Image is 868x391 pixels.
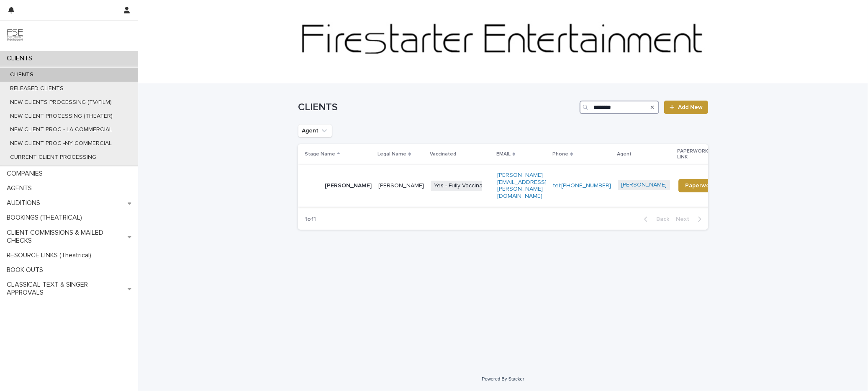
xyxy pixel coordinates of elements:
p: AGENTS [3,184,39,192]
button: Agent [298,124,332,137]
span: Next [676,216,694,222]
p: NEW CLIENT PROC - LA COMMERCIAL [3,126,119,133]
p: [PERSON_NAME] [325,182,372,189]
h1: CLIENTS [298,101,576,114]
p: BOOK OUTS [3,266,50,274]
p: CURRENT CLIENT PROCESSING [3,154,103,161]
p: EMAIL [496,150,511,159]
p: Legal Name [378,150,406,159]
a: Paperwork [678,179,722,192]
span: Back [651,216,669,222]
input: Search [580,101,659,114]
p: Agent [617,150,632,159]
p: NEW CLIENTS PROCESSING (TV/FILM) [3,99,118,106]
p: RESOURCE LINKS (Theatrical) [3,251,98,259]
p: COMPANIES [3,170,49,178]
p: BOOKINGS (THEATRICAL) [3,214,89,222]
tr: [PERSON_NAME][PERSON_NAME]Yes - Fully Vaccinated[PERSON_NAME][EMAIL_ADDRESS][PERSON_NAME][DOMAIN_... [298,165,735,207]
a: [PERSON_NAME] [621,181,667,189]
p: [PERSON_NAME] [378,182,424,189]
p: NEW CLIENT PROC -NY COMMERCIAL [3,140,118,147]
p: CLIENTS [3,54,39,62]
span: Add New [678,104,703,110]
p: Phone [552,150,568,159]
p: CLIENTS [3,71,40,78]
p: CLIENT COMMISSIONS & MAILED CHECKS [3,229,128,245]
p: 1 of 1 [298,209,323,230]
p: PAPERWORK LINK [678,147,717,162]
p: AUDITIONS [3,199,47,207]
p: RELEASED CLIENTS [3,85,70,92]
span: Paperwork [685,183,715,189]
a: Add New [664,101,708,114]
span: Yes - Fully Vaccinated [431,181,495,191]
button: Back [637,215,673,223]
p: NEW CLIENT PROCESSING (THEATER) [3,113,119,120]
a: [PERSON_NAME][EMAIL_ADDRESS][PERSON_NAME][DOMAIN_NAME] [497,172,547,199]
a: Powered By Stacker [482,376,524,381]
p: Stage Name [305,150,335,159]
a: tel:[PHONE_NUMBER] [553,183,611,189]
p: Vaccinated [430,150,456,159]
img: 9JgRvJ3ETPGCJDhvPVA5 [7,27,23,44]
button: Next [673,215,708,223]
p: CLASSICAL TEXT & SINGER APPROVALS [3,281,128,297]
